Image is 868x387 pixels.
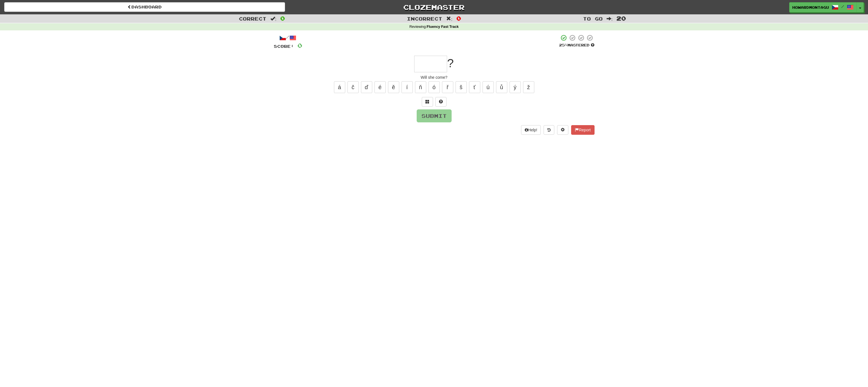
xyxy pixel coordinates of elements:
button: á [334,81,345,93]
span: : [446,16,452,21]
div: Will she come? [274,75,595,80]
button: í [402,81,413,93]
span: Correct [239,16,266,21]
button: č [347,81,359,93]
button: Report [571,125,594,135]
button: š [456,81,467,93]
div: / [274,34,302,41]
button: ý [510,81,521,93]
button: ů [496,81,507,93]
span: ? [447,57,454,70]
button: ó [429,81,440,93]
a: Clozemaster [293,2,574,12]
span: howardmontagu [792,5,829,10]
strong: Fluency Fast Track [427,25,459,29]
button: ď [361,81,372,93]
span: Incorrect [407,16,442,21]
button: ž [523,81,534,93]
span: / [841,4,844,8]
button: Switch sentence to multiple choice alt+p [422,97,433,107]
button: Help! [521,125,541,135]
button: ň [415,81,426,93]
span: To go [583,16,603,21]
span: 0 [456,15,461,22]
span: Score: [274,44,294,49]
button: ě [388,81,399,93]
button: Submit [417,109,452,122]
span: 20 [616,15,626,22]
span: : [607,16,613,21]
span: 25 % [559,43,568,47]
span: : [270,16,277,21]
span: 0 [297,42,302,49]
button: Round history (alt+y) [544,125,554,135]
button: ú [483,81,494,93]
a: Dashboard [4,2,285,12]
span: 0 [280,15,285,22]
button: ř [442,81,453,93]
button: ť [469,81,480,93]
div: Mastered [559,43,595,48]
button: Single letter hint - you only get 1 per sentence and score half the points! alt+h [435,97,447,107]
button: é [374,81,386,93]
a: howardmontagu / [789,2,857,12]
